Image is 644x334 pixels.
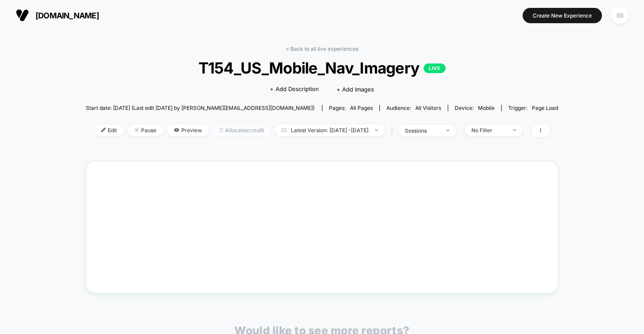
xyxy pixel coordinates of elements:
div: SS [611,7,628,24]
button: [DOMAIN_NAME] [13,8,102,22]
button: SS [609,7,631,25]
button: Create New Experience [523,8,602,23]
span: all pages [350,105,373,111]
img: end [446,130,449,131]
p: LIVE [424,63,446,73]
span: Pause [128,124,163,136]
a: < Back to all live experiences [286,46,358,52]
span: Start date: [DATE] (Last edit [DATE] by [PERSON_NAME][EMAIL_ADDRESS][DOMAIN_NAME]) [86,105,315,111]
img: edit [101,128,106,132]
img: end [134,128,139,132]
img: calendar [282,128,287,132]
span: + Add Description [270,85,319,94]
img: Visually logo [16,9,29,22]
span: T154_US_Mobile_Nav_Imagery [110,59,535,77]
span: All Visitors [415,105,441,111]
span: Page Load [532,105,558,111]
span: Latest Version: [DATE] - [DATE] [275,124,385,136]
span: Preview [167,124,209,136]
span: Edit [95,124,124,136]
div: Audience: [386,105,441,111]
span: | [389,124,398,137]
span: Allocation: multi [213,124,271,136]
div: Pages: [329,105,373,111]
img: end [513,129,516,131]
div: No Filter [471,127,506,134]
span: + Add Images [336,86,374,93]
img: rebalance [219,128,223,133]
div: sessions [405,127,440,134]
span: mobile [478,105,495,111]
span: [DOMAIN_NAME] [35,11,99,20]
div: Trigger: [508,105,558,111]
img: end [375,129,378,131]
span: Device: [448,105,501,111]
